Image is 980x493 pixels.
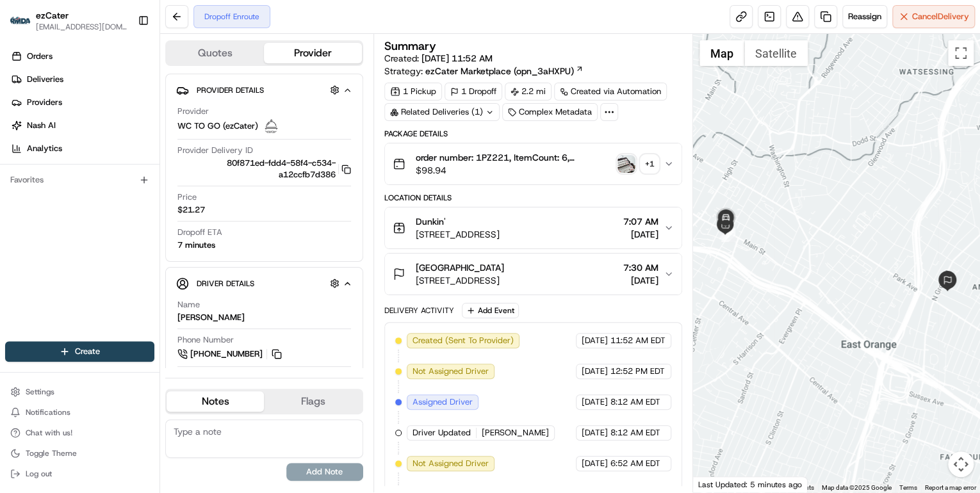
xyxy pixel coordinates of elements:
button: Notes [167,391,264,412]
div: We're available if you need us! [44,135,162,145]
a: Created via Automation [554,83,667,101]
div: 📗 [13,187,23,197]
button: photo_proof_of_pickup image+1 [617,155,658,173]
img: 1736555255976-a54dd68f-1ca7-489b-9aae-adbdc363a1c4 [13,122,36,145]
a: Report a map error [925,484,976,491]
span: Provider Details [197,85,264,95]
button: Add Event [462,303,519,318]
span: Provider Delivery ID [177,145,253,156]
div: 1 Dropoff [445,83,502,101]
button: [EMAIL_ADDRESS][DOMAIN_NAME] [36,22,127,32]
span: Price [177,191,197,203]
button: CancelDelivery [892,5,975,28]
div: 2.2 mi [505,83,551,101]
div: Package Details [384,129,682,139]
span: Toggle Theme [26,448,77,458]
a: Deliveries [5,69,159,90]
span: Not Assigned Driver [412,366,489,377]
span: Log out [26,469,52,479]
span: [DATE] [623,274,658,287]
button: Show street map [699,40,744,66]
span: Phone Number [177,334,234,346]
img: Nash [13,13,38,38]
div: + 1 [641,155,658,173]
button: Toggle Theme [5,444,154,462]
input: Clear [33,83,211,96]
button: Quotes [167,43,264,63]
span: 8:12 AM EDT [610,427,660,439]
button: Toggle fullscreen view [948,40,974,66]
span: ezCater Marketplace (opn_3aHXPU) [425,65,574,77]
button: Provider Details [176,79,352,101]
span: [PERSON_NAME] [482,427,549,439]
img: photo_proof_of_pickup image [617,155,635,173]
span: [PHONE_NUMBER] [190,348,263,360]
span: [DATE] [582,427,608,439]
span: Chat with us! [26,428,72,438]
a: Powered byPylon [90,216,155,227]
button: Flags [264,391,361,412]
span: Reassign [848,11,881,22]
span: Dropoff ETA [177,227,222,238]
span: 7:07 AM [623,215,658,228]
span: [DATE] 11:52 AM [421,53,493,64]
div: Related Deliveries (1) [384,103,500,121]
a: Nash AI [5,115,159,136]
button: Show satellite imagery [744,40,808,66]
span: WC TO GO (ezCater) [177,120,258,132]
a: Terms [899,484,917,491]
p: Welcome 👋 [13,51,233,72]
span: Deliveries [27,74,63,85]
span: Notifications [26,407,70,417]
button: ezCaterezCater[EMAIL_ADDRESS][DOMAIN_NAME] [5,5,133,36]
span: API Documentation [121,186,206,198]
span: 6:52 AM EDT [610,458,660,469]
button: Map camera controls [948,451,974,477]
div: Location Details [384,193,682,203]
img: profile_wctogo_shipday.jpg [263,118,279,134]
button: Notifications [5,403,154,421]
a: Providers [5,92,159,113]
span: order number: 1PZ221, ItemCount: 6, itemDescriptions: 6 Dozen Donuts [416,151,612,164]
span: 8:12 AM EDT [610,396,660,408]
span: [STREET_ADDRESS] [416,274,504,287]
span: 12:52 PM EDT [610,366,665,377]
button: 80f871ed-fdd4-58f4-c534-a12ccfb7d386 [177,158,351,181]
span: Assigned Driver [412,396,473,408]
span: [DATE] [623,228,658,241]
div: 7 minutes [177,239,215,251]
div: [PERSON_NAME] [177,312,245,323]
span: Not Assigned Driver [412,458,489,469]
span: $98.94 [416,164,612,177]
span: [DATE] [582,396,608,408]
button: [GEOGRAPHIC_DATA][STREET_ADDRESS]7:30 AM[DATE] [385,254,682,295]
span: $21.27 [177,204,205,216]
a: 📗Knowledge Base [8,181,103,204]
a: 💻API Documentation [103,181,211,204]
a: Open this area in Google Maps (opens a new window) [696,476,739,492]
span: Analytics [27,143,62,154]
span: [GEOGRAPHIC_DATA] [416,261,504,274]
span: 11:52 AM EDT [610,335,666,346]
button: Driver Details [176,273,352,294]
button: Provider [264,43,361,63]
span: Providers [27,97,62,108]
button: Chat with us! [5,424,154,442]
span: Created (Sent To Provider) [412,335,514,346]
img: Google [696,476,739,492]
div: Strategy: [384,65,584,77]
div: Favorites [5,170,154,190]
a: ezCater Marketplace (opn_3aHXPU) [425,65,584,77]
div: Complex Metadata [502,103,598,121]
button: Create [5,341,154,362]
span: Orders [27,51,53,62]
a: [PHONE_NUMBER] [177,347,284,361]
span: Cancel Delivery [912,11,969,22]
span: [DATE] [582,335,608,346]
div: Start new chat [44,122,210,135]
span: Dunkin' [416,215,446,228]
button: Log out [5,465,154,483]
span: Map data ©2025 Google [822,484,892,491]
span: Nash AI [27,120,56,131]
